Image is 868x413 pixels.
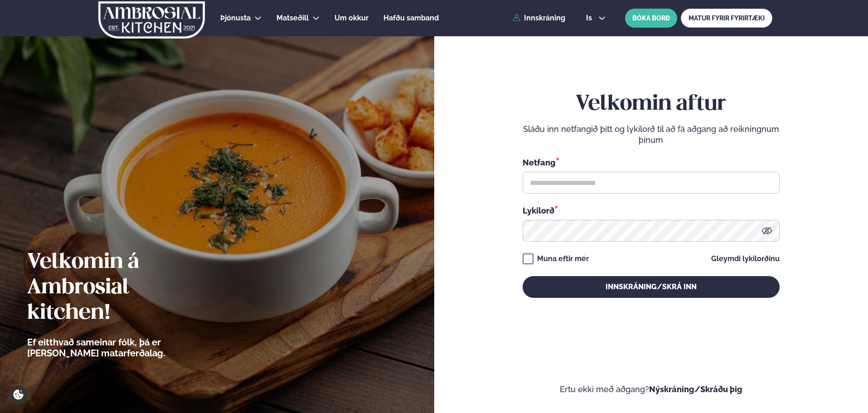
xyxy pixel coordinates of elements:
[625,9,677,28] button: BÓKA BORÐ
[523,124,780,146] p: Sláðu inn netfangið þitt og lykilorð til að fá aðgang að reikningnum þínum
[276,14,309,22] span: Matseðill
[335,14,369,22] span: Um okkur
[27,250,215,326] h2: Velkomin á Ambrosial kitchen!
[276,13,309,24] a: Matseðill
[513,14,565,22] a: Innskráning
[523,156,780,168] div: Netfang
[523,204,780,216] div: Lykilorð
[9,385,28,404] a: Cookie settings
[649,384,742,394] a: Nýskráning/Skráðu þig
[27,337,215,359] p: Ef eitthvað sameinar fólk, þá er [PERSON_NAME] matarferðalag.
[383,13,439,24] a: Hafðu samband
[579,15,613,22] button: is
[461,384,841,395] p: Ertu ekki með aðgang?
[523,276,780,298] button: Innskráning/Skrá inn
[681,9,772,28] a: MATUR FYRIR FYRIRTÆKI
[383,14,439,22] span: Hafðu samband
[335,13,369,24] a: Um okkur
[523,92,780,117] h2: Velkomin aftur
[97,1,206,39] img: logo
[586,15,595,22] span: is
[220,13,251,24] a: Þjónusta
[711,255,780,262] a: Gleymdi lykilorðinu
[220,14,251,22] span: Þjónusta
